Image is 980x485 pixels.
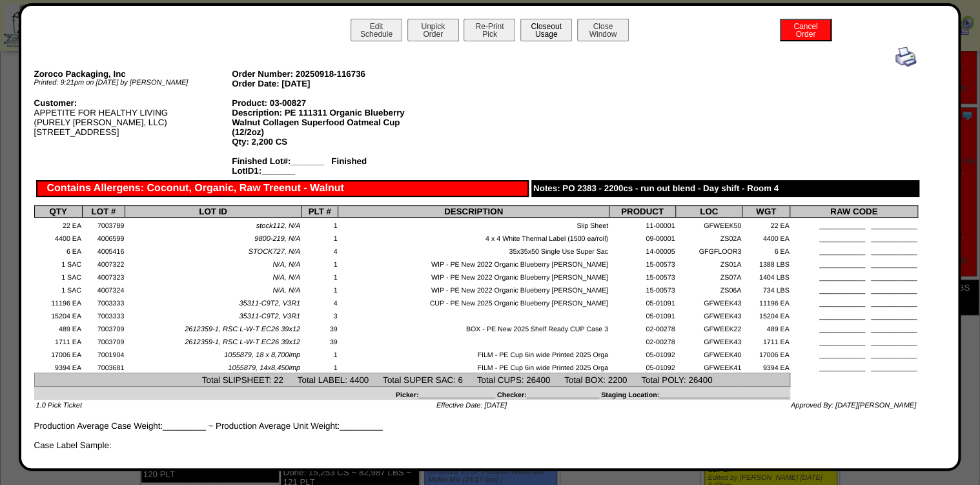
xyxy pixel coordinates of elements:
td: ____________ ____________ [790,308,918,321]
td: 15-00573 [609,256,676,269]
td: ____________ ____________ [790,321,918,334]
td: 7003681 [82,360,125,373]
td: 4007322 [82,256,125,269]
td: 35x35x50 Single Use Super Sac [338,243,609,256]
span: 35311-C9T2, V3R1 [239,300,300,307]
td: 05-01092 [609,347,676,360]
button: CloseWindow [577,19,629,41]
td: FILM - PE Cup 6in wide Printed 2025 Orga [338,360,609,373]
span: 2612359-1, RSC L-W-T EC26 39x12 [185,325,300,333]
div: Description: PE 111311 Organic Blueberry Walnut Collagen Superfood Oatmeal Cup (12/2oz) [232,108,430,137]
td: 4400 EA [742,231,790,243]
td: 4 x 4 White Thermal Label (1500 ea/roll) [338,231,609,243]
td: 7003709 [82,321,125,334]
td: ____________ ____________ [790,218,918,231]
td: 09-00001 [609,231,676,243]
td: 05-01091 [609,295,676,308]
td: 4400 EA [34,231,82,243]
td: 7003709 [82,334,125,347]
img: print.gif [895,46,916,67]
span: 1055879, 18 x 8,700imp [224,351,300,359]
td: 15-00573 [609,269,676,282]
td: GFWEEK41 [676,360,742,373]
td: ____________ ____________ [790,334,918,347]
td: 1 [301,231,338,243]
div: Finished Lot#:_______ Finished LotID1:_______ [232,156,430,176]
div: Order Date: [DATE] [232,79,430,88]
td: 05-01091 [609,308,676,321]
th: RAW CODE [790,206,918,218]
td: FILM - PE Cup 6in wide Printed 2025 Orga [338,347,609,360]
td: 15204 EA [34,308,82,321]
td: 489 EA [34,321,82,334]
td: ____________ ____________ [790,243,918,256]
td: GFWEEK22 [676,321,742,334]
td: 7003333 [82,295,125,308]
td: 1 [301,218,338,231]
div: Contains Allergens: Coconut, Organic, Raw Treenut - Walnut [36,180,529,197]
div: Printed: 9:21pm on [DATE] by [PERSON_NAME] [34,79,232,87]
td: 3 [301,308,338,321]
td: ZS06A [676,282,742,295]
td: 02-00278 [609,334,676,347]
td: 1388 LBS [742,256,790,269]
div: Customer: [34,98,232,108]
td: 7003333 [82,308,125,321]
td: ____________ ____________ [790,347,918,360]
span: Effective Date: [DATE] [436,402,507,409]
td: 9394 EA [34,360,82,373]
td: 1 SAC [34,256,82,269]
td: GFWEEK43 [676,295,742,308]
td: 39 [301,321,338,334]
th: LOC [676,206,742,218]
th: LOT # [82,206,125,218]
button: EditSchedule [351,19,402,41]
span: N/A, N/A [272,287,300,294]
td: 4007323 [82,269,125,282]
td: 1 [301,282,338,295]
td: GFGFLOOR3 [676,243,742,256]
td: BOX - PE New 2025 Shelf Ready CUP Case 3 [338,321,609,334]
td: 1 SAC [34,269,82,282]
td: 17006 EA [34,347,82,360]
span: 9800-219, N/A [254,235,300,243]
td: 17006 EA [742,347,790,360]
td: 1 [301,360,338,373]
td: 4006599 [82,231,125,243]
td: GFWEEK40 [676,347,742,360]
td: 11196 EA [34,295,82,308]
td: ____________ ____________ [790,360,918,373]
th: DESCRIPTION [338,206,609,218]
td: 15204 EA [742,308,790,321]
td: 11-00001 [609,218,676,231]
div: Zoroco Packaging, Inc [34,69,232,79]
button: Re-PrintPick [464,19,515,41]
a: CloseWindow [576,29,630,39]
span: 2612359-1, RSC L-W-T EC26 39x12 [185,338,300,346]
td: 4005416 [82,243,125,256]
td: 4 [301,295,338,308]
td: 15-00573 [609,282,676,295]
span: Approved By: [DATE][PERSON_NAME] [791,402,916,409]
td: CUP - PE New 2025 Organic Blueberry [PERSON_NAME] [338,295,609,308]
td: Slip Sheet [338,218,609,231]
td: ____________ ____________ [790,295,918,308]
td: ____________ ____________ [790,231,918,243]
th: PRODUCT [609,206,676,218]
button: CancelOrder [780,19,832,41]
td: 1 [301,256,338,269]
td: Picker:____________________ Checker:___________________ Staging Location:________________________... [34,387,790,400]
td: GFWEEK50 [676,218,742,231]
td: 02-00278 [609,321,676,334]
button: UnpickOrder [407,19,459,41]
td: 1 [301,269,338,282]
td: 22 EA [742,218,790,231]
span: 1055879, 14x8,450imp [228,364,300,372]
td: WIP - PE New 2022 Organic Blueberry [PERSON_NAME] [338,282,609,295]
th: QTY [34,206,82,218]
td: 1 SAC [34,282,82,295]
span: N/A, N/A [272,274,300,282]
td: 7001904 [82,347,125,360]
span: 1.0 Pick Ticket [36,402,82,409]
th: LOT ID [125,206,301,218]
